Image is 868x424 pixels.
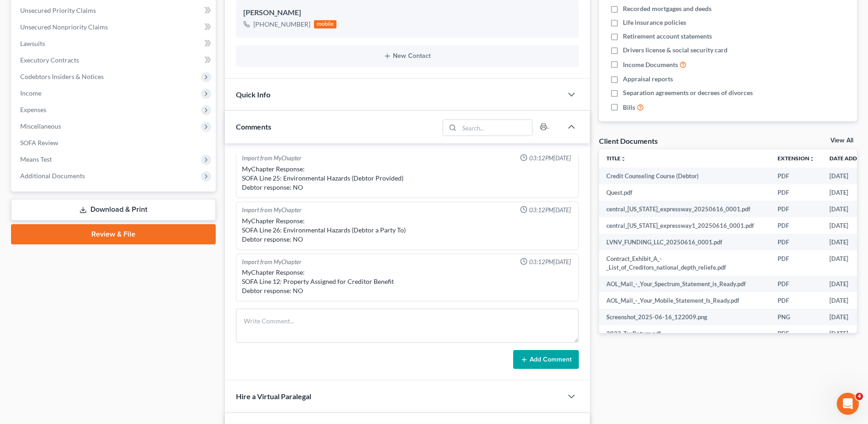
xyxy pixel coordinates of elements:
[20,23,108,31] span: Unsecured Nonpriority Claims
[20,56,79,64] span: Executory Contracts
[13,19,216,35] a: Unsecured Nonpriority Claims
[253,20,310,29] div: [PHONE_NUMBER]
[13,52,216,68] a: Executory Contracts
[242,164,573,192] div: MyChapter Response: SOFA Line 25: Environmental Hazards (Debtor Provided) Debtor response: NO
[599,292,770,309] td: AOL_Mail_-_Your_Mobile_Statement_Is_Ready.pdf
[830,137,853,144] a: View All
[236,122,271,131] span: Comments
[11,224,216,244] a: Review & File
[599,168,770,184] td: Credit Counseling Course (Debtor)
[236,392,311,401] span: Hire a Virtual Paralegal
[770,309,822,325] td: PNG
[623,18,686,27] span: Life insurance policies
[599,325,770,342] td: 2023_TaxReturn.pdf
[770,325,822,342] td: PDF
[623,60,678,69] span: Income Documents
[770,292,822,309] td: PDF
[770,217,822,234] td: PDF
[529,258,571,266] span: 03:12PM[DATE]
[20,73,104,80] span: Codebtors Insiders & Notices
[20,172,85,180] span: Additional Documents
[599,201,770,217] td: central_[US_STATE]_expressway_20250616_0001.pdf
[20,106,46,113] span: Expenses
[13,135,216,151] a: SOFA Review
[242,206,302,215] div: Import from MyChapter
[20,155,52,163] span: Means Test
[513,350,579,369] button: Add Comment
[770,168,822,184] td: PDF
[236,90,270,99] span: Quick Info
[13,35,216,52] a: Lawsuits
[770,201,822,217] td: PDF
[623,74,673,84] span: Appraisal reports
[770,184,822,201] td: PDF
[770,250,822,276] td: PDF
[243,52,571,60] button: New Contact
[20,6,96,14] span: Unsecured Priority Claims
[623,4,711,13] span: Recorded mortgages and deeds
[11,199,216,220] a: Download & Print
[20,122,61,130] span: Miscellaneous
[459,120,532,136] input: Search...
[599,309,770,325] td: Screenshot_2025-06-16_122009.png
[13,2,216,19] a: Unsecured Priority Claims
[599,136,658,146] div: Client Documents
[599,234,770,250] td: LVNV_FUNDING_LLC_20250616_0001.pdf
[809,156,815,162] i: unfold_more
[314,20,337,28] div: mobile
[606,155,626,162] a: Titleunfold_more
[599,217,770,234] td: central_[US_STATE]_expressway1_20250616_0001.pdf
[778,155,815,162] a: Extensionunfold_more
[623,88,753,97] span: Separation agreements or decrees of divorces
[242,268,573,295] div: MyChapter Response: SOFA Line 12: Property Assigned for Creditor Benefit Debtor response: NO
[242,216,573,244] div: MyChapter Response: SOFA Line 26: Environmental Hazards (Debtor a Party To) Debtor response: NO
[623,32,712,41] span: Retirement account statements
[837,393,859,415] iframe: Intercom live chat
[242,154,302,163] div: Import from MyChapter
[20,89,41,97] span: Income
[770,276,822,292] td: PDF
[599,184,770,201] td: Quest.pdf
[243,7,571,18] div: [PERSON_NAME]
[599,276,770,292] td: AOL_Mail_-_Your_Spectrum_Statement_is_Ready.pdf
[529,206,571,215] span: 03:12PM[DATE]
[599,250,770,276] td: Contract_Exhibit_A_-_List_of_Creditors_national_depth_reliefe.pdf
[621,156,626,162] i: unfold_more
[770,234,822,250] td: PDF
[856,393,863,400] span: 4
[20,139,58,147] span: SOFA Review
[20,40,45,47] span: Lawsuits
[242,258,302,266] div: Import from MyChapter
[529,154,571,163] span: 03:12PM[DATE]
[623,103,635,112] span: Bills
[623,45,728,55] span: Drivers license & social security card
